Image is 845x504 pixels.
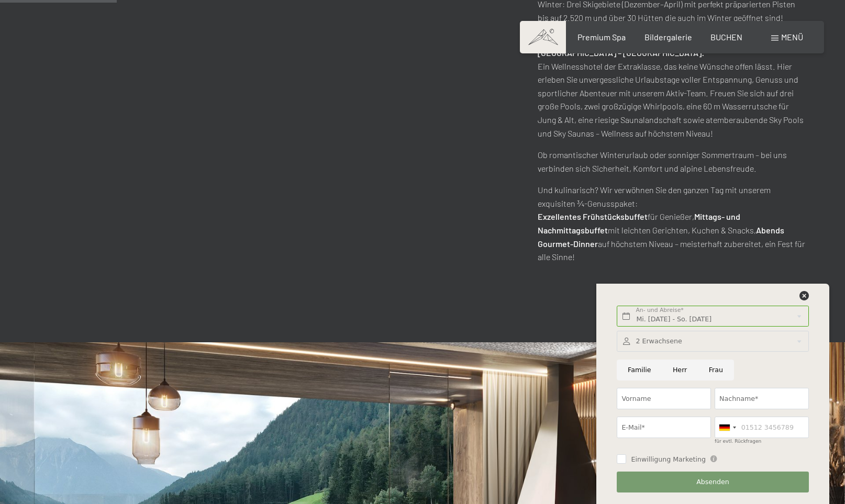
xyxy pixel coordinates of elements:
strong: Das Alpine [GEOGRAPHIC_DATA] Schwarzenstein im [GEOGRAPHIC_DATA] – [GEOGRAPHIC_DATA]: [538,34,728,58]
span: Menü [781,32,803,42]
strong: Abends Gourmet-Dinner [538,225,784,249]
button: Absenden [617,472,808,493]
a: Premium Spa [577,32,626,42]
a: Bildergalerie [644,32,692,42]
p: Ob romantischer Winterurlaub oder sonniger Sommertraum – bei uns verbinden sich Sicherheit, Komfo... [538,148,806,175]
p: Und kulinarisch? Wir verwöhnen Sie den ganzen Tag mit unserem exquisiten ¾-Genusspaket: für Genie... [538,183,806,264]
strong: Exzellentes Frühstücksbuffet [538,211,648,221]
input: 01512 3456789 [715,417,809,438]
p: Ein Wellnesshotel der Extraklasse, das keine Wünsche offen lässt. Hier erleben Sie unvergessliche... [538,32,806,140]
span: Einwilligung Marketing [631,455,706,464]
div: Germany (Deutschland): +49 [715,417,739,438]
label: für evtl. Rückfragen [715,439,761,444]
a: BUCHEN [710,32,742,42]
span: Absenden [696,477,729,487]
